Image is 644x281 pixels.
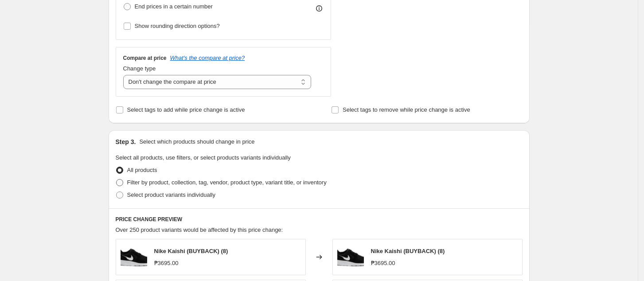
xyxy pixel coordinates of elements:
[135,23,220,29] span: Show rounding direction options?
[127,167,157,173] span: All products
[116,154,291,161] span: Select all products, use filters, or select products variants individually
[170,55,245,61] button: What's the compare at price?
[371,248,445,254] span: Nike Kaishi (BUYBACK) (8)
[154,259,179,268] div: ₱3695.00
[127,179,327,186] span: Filter by product, collection, tag, vendor, product type, variant title, or inventory
[127,191,215,198] span: Select product variants individually
[123,65,156,72] span: Change type
[135,3,213,10] span: End prices in a certain number
[343,106,470,113] span: Select tags to remove while price change is active
[139,137,254,146] p: Select which products should change in price
[116,216,523,223] h6: PRICE CHANGE PREVIEW
[127,106,245,113] span: Select tags to add while price change is active
[154,248,228,254] span: Nike Kaishi (BUYBACK) (8)
[121,244,147,270] img: Nike_654473-010_80x.jpg
[116,226,283,233] span: Over 250 product variants would be affected by this price change:
[371,259,395,268] div: ₱3695.00
[123,55,167,62] h3: Compare at price
[337,244,364,270] img: Nike_654473-010_80x.jpg
[116,137,136,146] h2: Step 3.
